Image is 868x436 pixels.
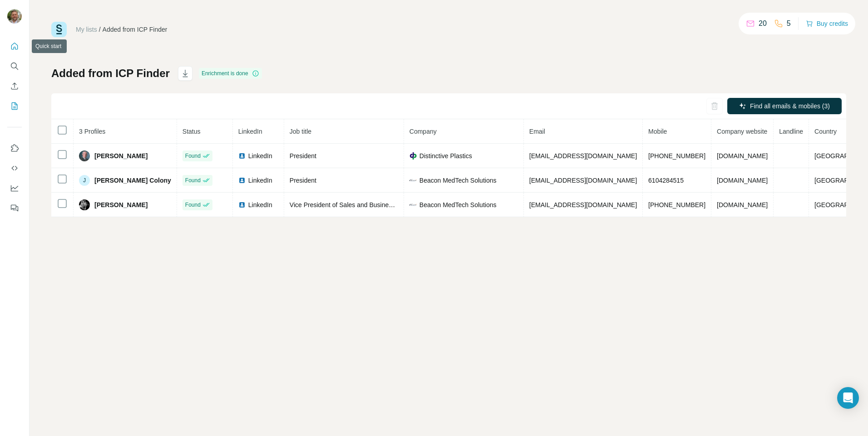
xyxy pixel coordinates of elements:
[7,200,22,216] button: Feedback
[238,128,262,135] span: LinkedIn
[717,177,768,184] span: [DOMAIN_NAME]
[806,17,848,30] button: Buy credits
[717,128,767,135] span: Company website
[717,201,768,208] span: [DOMAIN_NAME]
[185,201,201,209] span: Found
[409,128,437,135] span: Company
[779,128,803,135] span: Landline
[238,201,246,208] img: LinkedIn logo
[79,175,90,186] div: J
[7,58,22,74] button: Search
[648,177,684,184] span: 6104284515
[409,152,417,160] img: company-logo
[185,176,201,184] span: Found
[248,151,272,160] span: LinkedIn
[529,152,637,160] span: [EMAIL_ADDRESS][DOMAIN_NAME]
[7,9,22,24] img: Avatar
[419,176,497,185] span: Beacon MedTech Solutions
[727,98,842,114] button: Find all emails & mobiles (3)
[238,177,246,184] img: LinkedIn logo
[7,140,22,156] button: Use Surfe on LinkedIn
[51,22,67,37] img: Surfe Logo
[79,128,105,135] span: 3 Profiles
[750,102,830,111] span: Find all emails & mobiles (3)
[7,98,22,114] button: My lists
[759,18,767,29] p: 20
[185,152,201,160] span: Found
[248,200,272,209] span: LinkedIn
[529,128,545,135] span: Email
[648,201,705,208] span: [PHONE_NUMBER]
[837,387,859,409] div: Open Intercom Messenger
[7,38,22,54] button: Quick start
[717,152,768,160] span: [DOMAIN_NAME]
[99,25,101,34] li: /
[51,66,170,81] h1: Added from ICP Finder
[94,151,148,160] span: [PERSON_NAME]
[529,201,637,208] span: [EMAIL_ADDRESS][DOMAIN_NAME]
[7,160,22,176] button: Use Surfe API
[787,18,791,29] p: 5
[94,200,148,209] span: [PERSON_NAME]
[76,26,97,33] a: My lists
[79,199,90,210] img: Avatar
[238,152,246,160] img: LinkedIn logo
[290,177,316,184] span: President
[103,25,168,34] div: Added from ICP Finder
[94,176,171,185] span: [PERSON_NAME] Colony
[648,128,667,135] span: Mobile
[529,177,637,184] span: [EMAIL_ADDRESS][DOMAIN_NAME]
[182,128,201,135] span: Status
[7,78,22,94] button: Enrich CSV
[248,176,272,185] span: LinkedIn
[7,180,22,196] button: Dashboard
[409,177,417,184] img: company-logo
[419,200,497,209] span: Beacon MedTech Solutions
[199,68,262,79] div: Enrichment is done
[290,201,434,208] span: Vice President of Sales and Business Development
[79,150,90,161] img: Avatar
[409,201,417,208] img: company-logo
[290,128,311,135] span: Job title
[290,152,316,160] span: President
[648,152,705,160] span: [PHONE_NUMBER]
[419,151,472,160] span: Distinctive Plastics
[814,128,837,135] span: Country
